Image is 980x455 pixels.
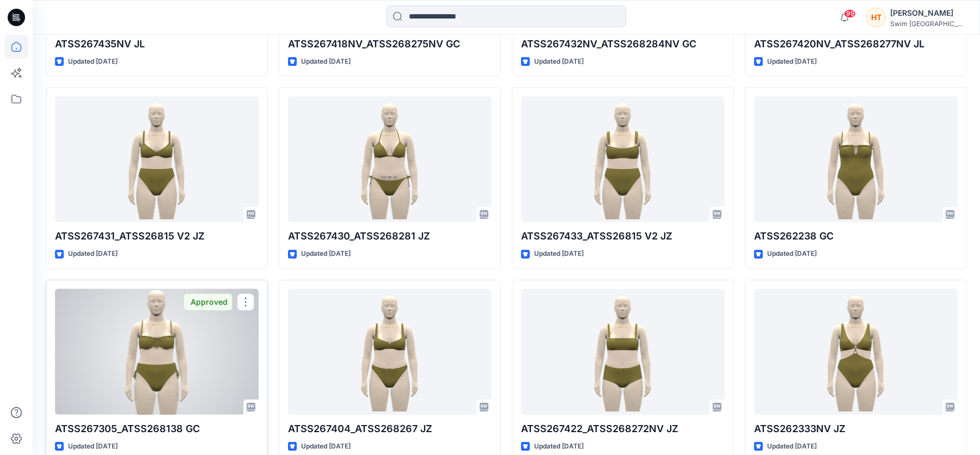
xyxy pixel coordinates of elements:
[288,421,492,436] p: ATSS267404_ATSS268267 JZ
[754,229,958,244] p: ATSS262238 GC
[866,8,886,27] div: HT
[534,56,584,67] p: Updated [DATE]
[55,289,259,415] a: ATSS267305_ATSS268138 GC
[754,421,958,436] p: ATSS262333NV JZ
[521,229,725,244] p: ATSS267433_ATSS26815 V2 JZ
[301,441,351,452] p: Updated [DATE]
[754,36,958,52] p: ATSS267420NV_ATSS268277NV JL
[301,248,351,260] p: Updated [DATE]
[521,421,725,436] p: ATSS267422_ATSS268272NV JZ
[844,9,856,18] span: 99
[55,96,259,222] a: ATSS267431_ATSS26815 V2 JZ
[890,7,966,20] div: [PERSON_NAME]
[55,421,259,436] p: ATSS267305_ATSS268138 GC
[288,36,492,52] p: ATSS267418NV_ATSS268275NV GC
[288,96,492,222] a: ATSS267430_ATSS268281 JZ
[68,441,118,452] p: Updated [DATE]
[534,441,584,452] p: Updated [DATE]
[521,36,725,52] p: ATSS267432NV_ATSS268284NV GC
[890,20,966,28] div: Swim [GEOGRAPHIC_DATA]
[521,289,725,415] a: ATSS267422_ATSS268272NV JZ
[301,56,351,67] p: Updated [DATE]
[288,289,492,415] a: ATSS267404_ATSS268267 JZ
[68,248,118,260] p: Updated [DATE]
[767,248,817,260] p: Updated [DATE]
[767,56,817,67] p: Updated [DATE]
[55,36,259,52] p: ATSS267435NV JL
[55,229,259,244] p: ATSS267431_ATSS26815 V2 JZ
[288,229,492,244] p: ATSS267430_ATSS268281 JZ
[68,56,118,67] p: Updated [DATE]
[754,289,958,415] a: ATSS262333NV JZ
[754,96,958,222] a: ATSS262238 GC
[767,441,817,452] p: Updated [DATE]
[534,248,584,260] p: Updated [DATE]
[521,96,725,222] a: ATSS267433_ATSS26815 V2 JZ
